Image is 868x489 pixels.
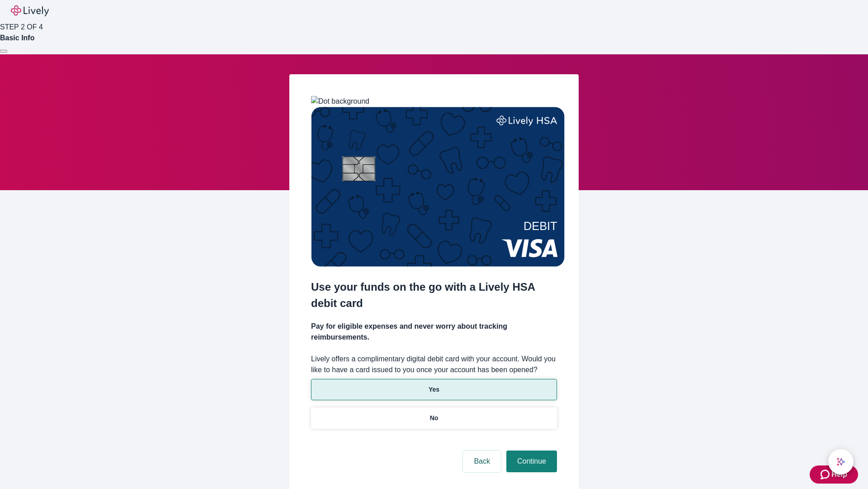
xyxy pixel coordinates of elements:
[821,469,831,480] svg: Zendesk support icon
[11,5,49,16] img: Lively
[430,413,439,423] p: No
[810,465,858,484] button: Zendesk support iconHelp
[311,321,557,343] h4: Pay for eligible expenses and never worry about tracking reimbursements.
[831,469,847,480] span: Help
[311,354,557,375] label: Lively offers a complimentary digital debit card with your account. Would you like to have a card...
[506,451,557,472] button: Continue
[311,279,557,312] h2: Use your funds on the go with a Lively HSA debit card
[429,385,439,394] p: Yes
[311,379,557,400] button: Yes
[311,96,369,107] img: Dot background
[836,457,845,466] svg: Lively AI Assistant
[311,107,565,267] img: Debit card
[828,449,854,475] button: chat
[311,407,557,429] button: No
[463,451,501,472] button: Back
